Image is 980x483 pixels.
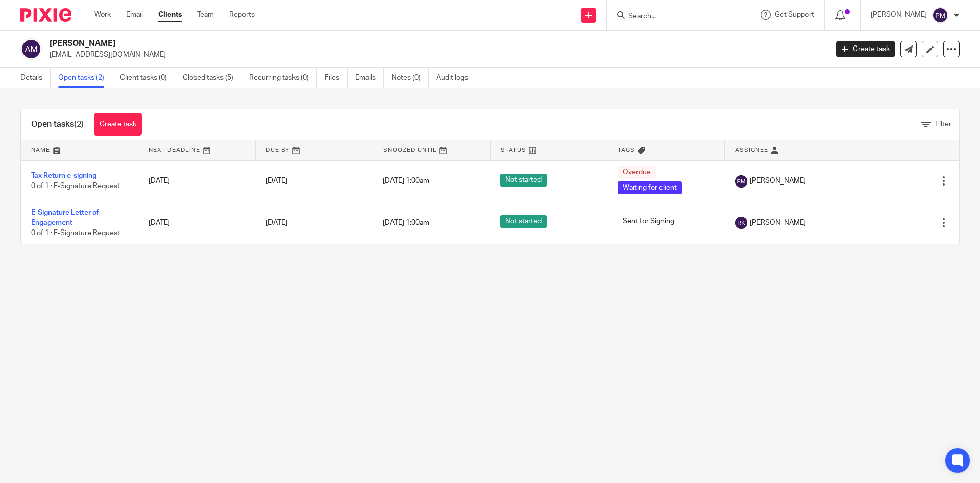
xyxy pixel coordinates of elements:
[31,119,84,130] h1: Open tasks
[94,10,111,20] a: Work
[120,68,175,88] a: Client tasks (0)
[935,121,951,128] span: Filter
[618,147,635,153] span: Tags
[871,10,927,20] p: [PERSON_NAME]
[94,113,142,136] a: Create task
[775,11,814,18] span: Get Support
[74,120,84,128] span: (2)
[383,177,429,185] span: [DATE] 1:00am
[500,215,547,228] span: Not started
[355,68,384,88] a: Emails
[138,160,256,202] td: [DATE]
[249,68,317,88] a: Recurring tasks (0)
[618,181,682,194] span: Waiting for client
[750,218,806,228] span: [PERSON_NAME]
[31,172,96,179] a: Tax Return e-signing
[618,215,679,228] span: Sent for Signing
[627,12,719,21] input: Search
[735,217,747,229] img: svg%3E
[266,177,287,185] span: [DATE]
[50,50,821,60] p: [EMAIL_ADDRESS][DOMAIN_NAME]
[58,68,112,88] a: Open tasks (2)
[383,219,429,226] span: [DATE] 1:00am
[31,183,120,190] span: 0 of 1 · E-Signature Request
[229,10,255,20] a: Reports
[183,68,241,88] a: Closed tasks (5)
[500,174,547,187] span: Not started
[436,68,476,88] a: Audit logs
[20,68,51,88] a: Details
[932,7,948,24] img: svg%3E
[126,10,143,20] a: Email
[20,38,42,60] img: svg%3E
[31,209,99,226] a: E-Signature Letter of Engagement
[138,202,256,244] td: [DATE]
[197,10,214,20] a: Team
[31,229,120,237] span: 0 of 1 · E-Signature Request
[325,68,348,88] a: Files
[383,147,437,153] span: Snoozed Until
[158,10,182,20] a: Clients
[836,41,895,57] a: Create task
[20,8,71,22] img: Pixie
[50,38,667,49] h2: [PERSON_NAME]
[618,166,656,179] span: Overdue
[735,175,747,188] img: svg%3E
[391,68,429,88] a: Notes (0)
[750,176,806,186] span: [PERSON_NAME]
[266,219,287,226] span: [DATE]
[501,147,526,153] span: Status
